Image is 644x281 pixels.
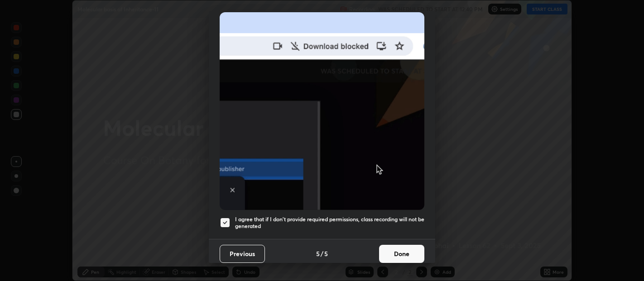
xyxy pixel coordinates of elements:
[220,245,265,263] button: Previous
[321,249,323,258] h4: /
[324,249,328,258] h4: 5
[379,245,424,263] button: Done
[316,249,320,258] h4: 5
[235,216,424,230] h5: I agree that if I don't provide required permissions, class recording will not be generated
[220,12,424,210] img: downloads-permission-blocked.gif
